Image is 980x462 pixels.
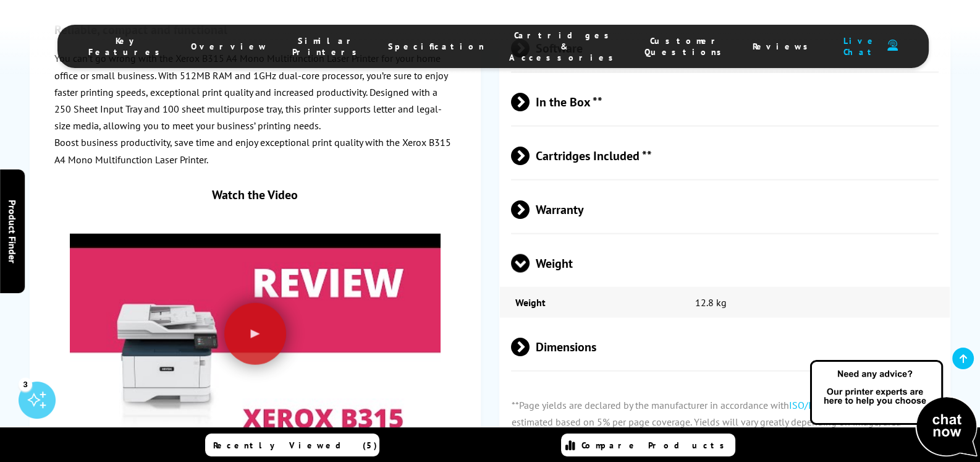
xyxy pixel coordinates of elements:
[511,324,939,370] span: Dimensions
[388,41,484,52] span: Specification
[839,35,881,58] span: Live Chat
[54,50,457,134] p: You can’t go wrong with the Xerox B315 A4 Mono Multifunction Laser Printer for your home office o...
[70,187,441,203] div: Watch the Video
[511,187,939,233] span: Warranty
[205,434,379,456] a: Recently Viewed (5)
[499,385,951,460] p: **Page yields are declared by the manufacturer in accordance with or occasionally estimated based...
[807,358,980,460] img: Open Live Chat window
[680,287,950,318] td: 12.8 kg
[19,377,32,391] div: 3
[561,434,735,456] a: Compare Products
[88,35,166,58] span: Key Features
[644,35,728,58] span: Customer Questions
[509,30,620,63] span: Cartridges & Accessories
[292,35,363,58] span: Similar Printers
[213,440,378,451] span: Recently Viewed (5)
[581,440,731,451] span: Compare Products
[54,134,457,168] p: Boost business productivity, save time and enjoy exceptional print quality with the Xerox B315 A4...
[500,287,680,318] td: Weight
[753,41,814,52] span: Reviews
[887,40,898,51] img: user-headset-duotone.svg
[191,41,268,52] span: Overview
[789,399,866,411] a: ISO/IEC standards
[511,241,939,287] span: Weight
[6,199,19,263] span: Product Finder
[511,79,939,126] span: In the Box **
[511,133,939,179] span: Cartridges Included **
